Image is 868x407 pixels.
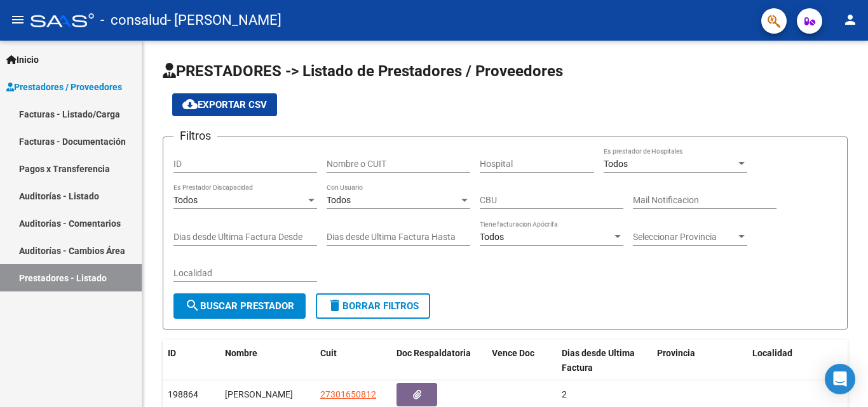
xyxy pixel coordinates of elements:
span: 27301650812 [320,389,376,399]
button: Exportar CSV [172,93,277,116]
mat-icon: person [843,12,858,27]
span: Doc Respaldatoria [397,348,471,358]
datatable-header-cell: Doc Respaldatoria [391,340,487,382]
span: Buscar Prestador [185,300,294,312]
span: Seleccionar Provincia [633,232,736,243]
span: Nombre [225,348,257,358]
span: Dias desde Ultima Factura [562,348,635,373]
datatable-header-cell: Dias desde Ultima Factura [557,340,652,382]
span: Provincia [657,348,695,358]
mat-icon: search [185,298,200,313]
span: 2 [562,389,567,399]
span: Todos [173,195,198,205]
datatable-header-cell: Cuit [315,340,391,382]
span: Localidad [752,348,792,358]
span: ID [168,348,176,358]
h3: Filtros [173,127,217,145]
div: Open Intercom Messenger [825,364,855,394]
span: Vence Doc [492,348,534,358]
mat-icon: cloud_download [182,97,198,112]
span: Borrar Filtros [327,300,419,312]
span: Cuit [320,348,337,358]
span: Todos [327,195,351,205]
datatable-header-cell: Provincia [652,340,747,382]
button: Buscar Prestador [173,293,306,319]
datatable-header-cell: ID [163,340,220,382]
div: [PERSON_NAME] [225,387,310,402]
datatable-header-cell: Vence Doc [487,340,557,382]
span: - consalud [100,6,167,34]
datatable-header-cell: Nombre [220,340,315,382]
span: 198864 [168,389,198,399]
button: Borrar Filtros [316,293,430,319]
span: PRESTADORES -> Listado de Prestadores / Proveedores [163,62,563,80]
mat-icon: delete [327,298,342,313]
span: Exportar CSV [182,99,267,110]
mat-icon: menu [10,12,25,27]
span: Prestadores / Proveedores [6,80,122,94]
span: Inicio [6,53,39,67]
span: - [PERSON_NAME] [167,6,281,34]
datatable-header-cell: Localidad [747,340,843,382]
span: Todos [480,232,504,242]
span: Todos [604,159,628,169]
